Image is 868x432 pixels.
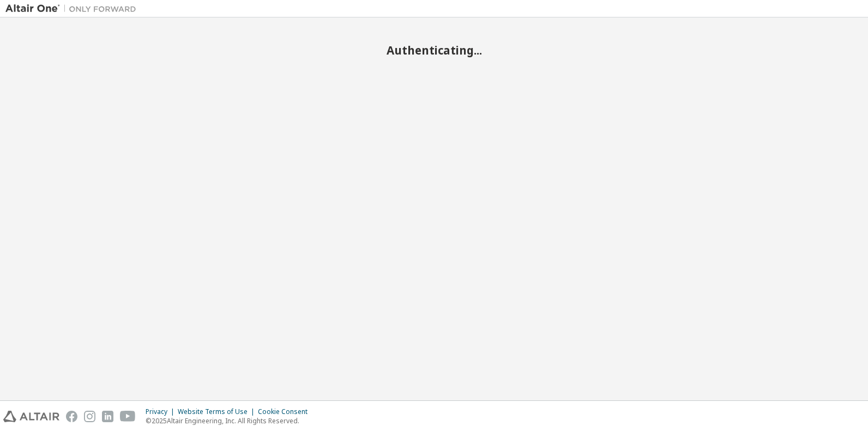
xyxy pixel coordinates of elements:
[5,3,142,14] img: Altair One
[102,411,113,422] img: linkedin.svg
[178,407,258,416] div: Website Terms of Use
[66,411,77,422] img: facebook.svg
[146,407,178,416] div: Privacy
[146,416,314,425] p: © 2025 Altair Engineering, Inc. All Rights Reserved.
[120,411,136,422] img: youtube.svg
[84,411,95,422] img: instagram.svg
[5,43,863,57] h2: Authenticating...
[258,407,314,416] div: Cookie Consent
[3,411,59,422] img: altair_logo.svg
